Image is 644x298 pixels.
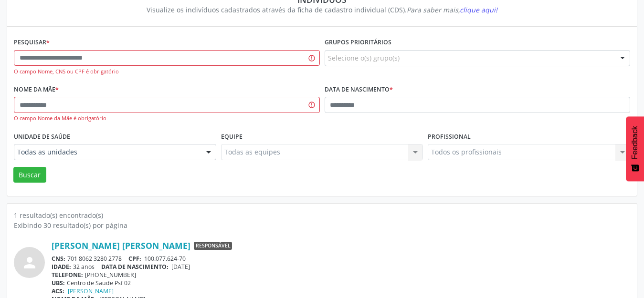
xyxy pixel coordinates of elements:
div: [PHONE_NUMBER] [52,271,630,279]
button: Buscar [13,167,46,183]
label: Unidade de saúde [14,129,70,144]
span: Selecione o(s) grupo(s) [328,53,400,63]
label: Pesquisar [14,35,50,50]
button: Feedback - Mostrar pesquisa [626,116,644,181]
label: Nome da mãe [14,82,59,97]
a: [PERSON_NAME] [68,287,114,295]
label: Grupos prioritários [325,35,391,50]
label: Profissional [428,129,471,144]
span: CNS: [52,255,65,263]
label: Equipe [221,129,243,144]
div: 1 resultado(s) encontrado(s) [14,210,630,220]
span: UBS: [52,279,65,287]
i: Para saber mais, [407,5,497,14]
i: person [21,254,38,271]
span: Todas as unidades [17,147,197,157]
span: DATA DE NASCIMENTO: [101,263,169,271]
div: O campo Nome da Mãe é obrigatório [14,114,320,123]
span: [DATE] [171,263,190,271]
div: Centro de Saude Psf 02 [52,279,630,287]
span: CPF: [128,255,141,263]
div: O campo Nome, CNS ou CPF é obrigatório [14,68,320,76]
span: TELEFONE: [52,271,83,279]
div: 701 8062 3280 2778 [52,255,630,263]
span: ACS: [52,287,64,295]
div: Exibindo 30 resultado(s) por página [14,220,630,230]
label: Data de nascimento [325,82,393,97]
div: 32 anos [52,263,630,271]
a: [PERSON_NAME] [PERSON_NAME] [52,240,190,251]
span: Responsável [194,242,232,250]
span: IDADE: [52,263,71,271]
span: Feedback [631,126,639,159]
div: Visualize os indivíduos cadastrados através da ficha de cadastro individual (CDS). [21,5,623,15]
span: 100.077.624-70 [144,255,186,263]
span: clique aqui! [460,5,497,14]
